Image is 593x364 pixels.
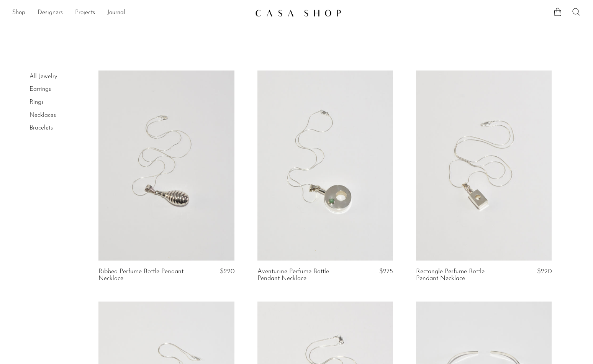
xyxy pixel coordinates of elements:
a: Designers [38,8,63,18]
a: Rectangle Perfume Bottle Pendant Necklace [416,268,506,282]
a: Ribbed Perfume Bottle Pendant Necklace [98,268,189,282]
a: Earrings [29,86,51,92]
a: Journal [107,8,125,18]
span: $220 [537,268,552,275]
a: All Jewelry [29,74,57,80]
a: Projects [75,8,95,18]
span: $275 [379,268,393,275]
a: Rings [29,99,44,105]
a: Aventurine Perfume Bottle Pendant Necklace [257,268,348,282]
span: $220 [220,268,234,275]
nav: Desktop navigation [12,7,249,20]
a: Shop [12,8,25,18]
a: Bracelets [29,125,53,131]
ul: NEW HEADER MENU [12,7,249,20]
a: Necklaces [29,112,56,118]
